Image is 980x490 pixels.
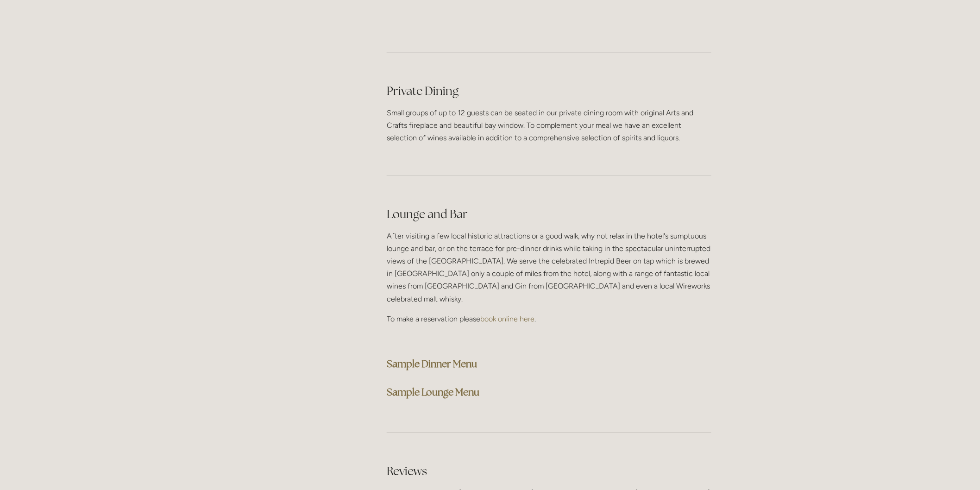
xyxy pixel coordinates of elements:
[387,230,711,306] p: After visiting a few local historic attractions or a good walk, why not relax in the hotel's sump...
[387,207,711,223] h2: Lounge and Bar
[387,313,711,326] p: To make a reservation please .
[387,107,711,145] p: Small groups of up to 12 guests can be seated in our private dining room with original Arts and C...
[387,358,477,371] a: Sample Dinner Menu
[480,315,534,324] a: book online here
[387,386,479,399] a: Sample Lounge Menu
[387,464,711,480] h2: Reviews
[387,83,711,100] h2: Private Dining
